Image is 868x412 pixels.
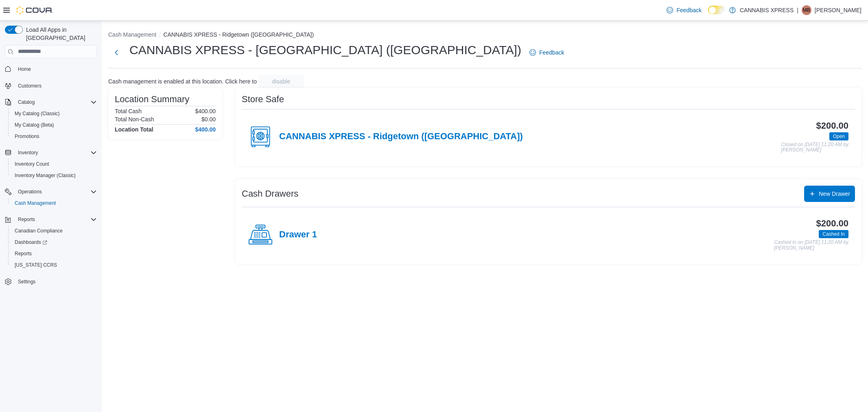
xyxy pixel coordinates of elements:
[774,240,848,251] p: Cashed In on [DATE] 11:20 AM by [PERSON_NAME]
[15,148,41,158] button: Inventory
[8,237,100,248] a: Dashboards
[804,186,855,202] button: New Drawer
[8,259,100,271] button: [US_STATE] CCRS
[15,239,47,245] span: Dashboards
[15,215,97,224] span: Reports
[2,80,100,92] button: Customers
[15,64,34,74] a: Home
[781,142,848,153] p: Closed on [DATE] 11:20 AM by [PERSON_NAME]
[802,5,811,15] div: Maggie Baillargeon
[11,109,97,118] span: My Catalog (Classic)
[18,278,35,285] span: Settings
[15,276,97,287] span: Settings
[11,249,35,259] a: Reports
[15,122,54,128] span: My Catalog (Beta)
[242,189,298,199] h3: Cash Drawers
[819,230,848,238] span: Cashed In
[2,186,100,197] button: Operations
[195,108,216,114] p: $400.00
[272,77,290,85] span: disable
[108,78,257,85] p: Cash management is enabled at this location. Click here to
[11,260,60,270] a: [US_STATE] CCRS
[279,230,317,240] h4: Drawer 1
[5,60,97,309] nav: Complex example
[15,81,45,91] a: Customers
[15,148,97,158] span: Inventory
[11,249,97,259] span: Reports
[11,198,97,208] span: Cash Management
[816,121,848,131] h3: $200.00
[8,119,100,131] button: My Catalog (Beta)
[15,64,97,74] span: Home
[18,99,35,105] span: Catalog
[803,5,810,15] span: MB
[15,200,56,206] span: Cash Management
[2,96,100,108] button: Catalog
[11,109,63,118] a: My Catalog (Classic)
[2,214,100,225] button: Reports
[15,161,49,167] span: Inventory Count
[15,187,45,197] button: Operations
[11,260,97,270] span: Washington CCRS
[833,133,845,140] span: Open
[11,237,97,247] span: Dashboards
[11,171,79,180] a: Inventory Manager (Classic)
[11,159,97,169] span: Inventory Count
[663,2,704,18] a: Feedback
[15,228,63,234] span: Canadian Compliance
[829,132,848,140] span: Open
[201,116,216,123] p: $0.00
[8,197,100,209] button: Cash Management
[15,133,39,140] span: Promotions
[18,66,31,72] span: Home
[16,6,53,14] img: Cova
[129,42,521,58] h1: CANNABIS XPRESS - [GEOGRAPHIC_DATA] ([GEOGRAPHIC_DATA])
[708,6,725,14] input: Dark Mode
[815,5,861,15] p: [PERSON_NAME]
[797,5,798,15] p: |
[15,172,76,179] span: Inventory Manager (Classic)
[115,94,189,104] h3: Location Summary
[108,31,156,38] button: Cash Management
[11,159,52,169] a: Inventory Count
[8,108,100,119] button: My Catalog (Classic)
[8,131,100,142] button: Promotions
[18,83,42,89] span: Customers
[11,131,97,141] span: Promotions
[18,188,42,195] span: Operations
[108,31,861,40] nav: An example of EuiBreadcrumbs
[816,219,848,228] h3: $200.00
[526,44,567,61] a: Feedback
[15,110,60,117] span: My Catalog (Classic)
[11,237,50,247] a: Dashboards
[15,187,97,197] span: Operations
[740,5,794,15] p: CANNABIS XPRESS
[163,31,314,38] button: CANNABIS XPRESS - Ridgetown ([GEOGRAPHIC_DATA])
[242,94,284,104] h3: Store Safe
[11,131,43,141] a: Promotions
[8,225,100,237] button: Canadian Compliance
[8,158,100,170] button: Inventory Count
[11,120,57,130] a: My Catalog (Beta)
[8,170,100,181] button: Inventory Manager (Classic)
[15,262,57,268] span: [US_STATE] CCRS
[15,97,97,107] span: Catalog
[11,226,66,236] a: Canadian Compliance
[115,116,154,123] h6: Total Non-Cash
[23,26,97,42] span: Load All Apps in [GEOGRAPHIC_DATA]
[15,250,32,257] span: Reports
[18,216,35,223] span: Reports
[115,108,142,114] h6: Total Cash
[2,147,100,158] button: Inventory
[822,230,845,238] span: Cashed In
[11,120,97,130] span: My Catalog (Beta)
[8,248,100,259] button: Reports
[15,277,39,287] a: Settings
[15,215,38,224] button: Reports
[115,126,153,133] h4: Location Total
[18,149,38,156] span: Inventory
[108,44,125,61] button: Next
[258,75,304,88] button: disable
[15,81,97,91] span: Customers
